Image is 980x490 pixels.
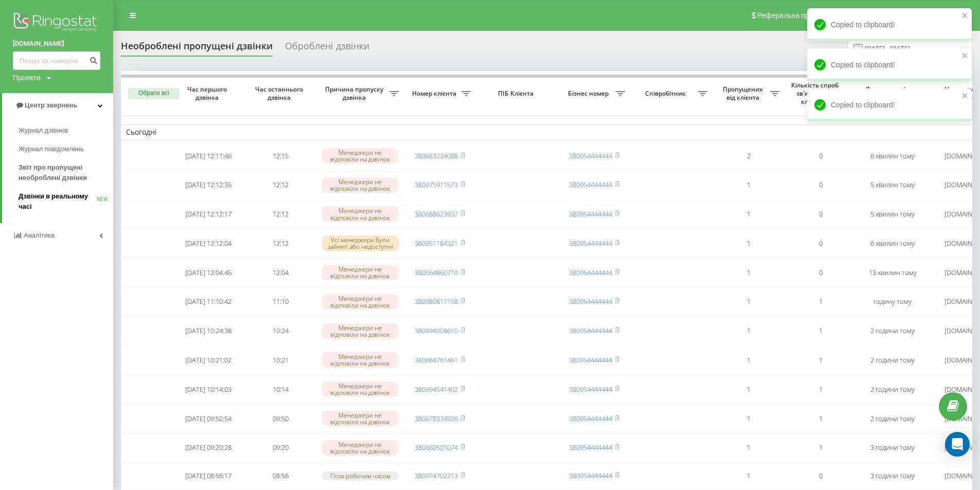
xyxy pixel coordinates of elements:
td: 6 хвилин тому [857,142,929,170]
td: 12:04 [244,259,316,286]
td: [DATE] 12:11:46 [172,142,244,170]
span: Номер клієнта [409,89,461,98]
div: Менеджери не відповіли на дзвінок [322,206,399,222]
td: [DATE] 10:14:03 [172,376,244,403]
a: 380954444444 [569,443,612,452]
td: 1 [712,434,785,461]
a: 380975911573 [415,180,458,189]
td: 10:14 [244,376,316,403]
td: 12:15 [244,142,316,170]
a: 380954444444 [569,297,612,306]
button: Обрати всі [128,88,180,99]
td: 5 хвилин тому [857,171,929,198]
td: [DATE] 12:12:17 [172,201,244,228]
td: [DATE] 12:12:04 [172,230,244,257]
td: 2 години тому [857,405,929,432]
td: 2 години тому [857,376,929,403]
td: 11:10 [244,288,316,316]
td: 12:12 [244,171,316,198]
div: Менеджери не відповіли на дзвінок [322,265,399,280]
td: [DATE] 10:21:02 [172,347,244,374]
div: Поза робочим часом [322,471,399,480]
td: 5 хвилин тому [857,201,929,228]
div: Менеджери не відповіли на дзвінок [322,382,399,397]
div: Open Intercom Messenger [945,432,970,457]
a: 380954444444 [569,151,612,160]
a: 380683234088 [415,151,458,160]
a: 380954444444 [569,414,612,423]
td: 10:21 [244,347,316,374]
a: 380684761461 [415,355,458,365]
a: 380954444444 [569,385,612,394]
td: 1 [712,201,785,228]
td: 6 хвилин тому [857,230,929,257]
div: Необроблені пропущені дзвінки [121,41,273,57]
span: Реферальна програма [757,11,833,20]
a: 380954444444 [569,209,612,219]
a: 380678374926 [415,414,458,423]
td: 2 [712,142,785,170]
td: 1 [712,288,785,316]
a: 380980817158 [415,297,458,306]
td: 2 години тому [857,317,929,344]
td: [DATE] 12:04:45 [172,259,244,286]
div: Copied to clipboard! [807,48,972,81]
input: Пошук за номером [13,51,100,70]
td: [DATE] 09:20:28 [172,434,244,461]
img: Ringostat logo [13,10,100,36]
div: Менеджери не відповіли на дзвінок [322,440,399,456]
div: Менеджери не відповіли на дзвінок [322,352,399,368]
a: Журнал повідомлень [19,140,113,158]
td: 3 години тому [857,463,929,488]
td: [DATE] 09:50:54 [172,405,244,432]
span: Журнал повідомлень [19,144,84,154]
a: 380994541402 [415,385,458,394]
a: 380994008610 [415,326,458,335]
button: close [961,51,969,61]
td: 1 [712,259,785,286]
td: 1 [712,463,785,488]
td: 0 [785,142,857,170]
div: Менеджери не відповіли на дзвінок [322,177,399,193]
div: Проекти [13,72,41,83]
span: Бізнес номер [563,89,616,98]
div: Менеджери не відповіли на дзвінок [322,294,399,310]
td: 1 [712,171,785,198]
span: Час першого дзвінка [181,85,236,101]
div: Менеджери не відповіли на дзвінок [322,148,399,164]
a: 380954444444 [569,355,612,365]
td: [DATE] 10:24:38 [172,317,244,344]
td: 0 [785,230,857,257]
a: 380664860719 [415,268,458,277]
td: 0 [785,259,857,286]
td: 1 [785,376,857,403]
td: 1 [785,434,857,461]
a: 380954444444 [569,326,612,335]
span: Дзвінки в реальному часі [19,191,97,212]
span: Співробітник [635,89,698,98]
td: 0 [785,201,857,228]
span: Центр звернень [25,101,77,109]
span: ПІБ Клієнта [485,89,549,98]
td: 1 [712,230,785,257]
td: 12:12 [244,230,316,257]
td: [DATE] 12:12:35 [172,171,244,198]
span: Звіт про пропущені необроблені дзвінки [19,162,108,183]
td: [DATE] 11:10:42 [172,288,244,316]
span: Аналiтика [24,231,55,239]
td: 1 [785,317,857,344]
div: Усі менеджери були зайняті або недоступні [322,235,399,251]
td: 0 [785,463,857,488]
span: Причина пропуску дзвінка [322,85,389,101]
a: 380954444444 [569,268,612,277]
span: Час останнього дзвінка [253,85,308,101]
span: Пропущених від клієнта [718,85,770,101]
td: [DATE] 08:56:17 [172,463,244,488]
a: Дзвінки в реальному часіNEW [19,187,113,216]
td: 10:24 [244,317,316,344]
div: Copied to clipboard! [807,88,972,121]
td: 1 [712,405,785,432]
button: close [961,11,969,21]
td: 3 години тому [857,434,929,461]
td: 09:20 [244,434,316,461]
